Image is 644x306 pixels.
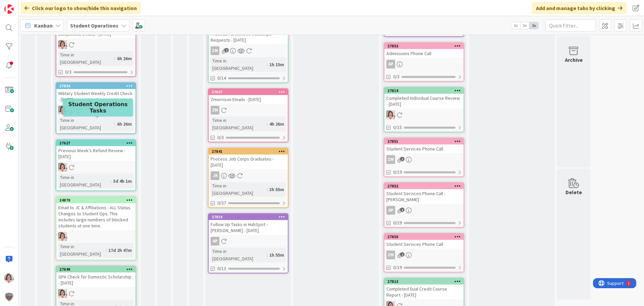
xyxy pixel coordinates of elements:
[58,163,67,172] img: EW
[217,75,226,82] span: 0/14
[211,117,267,131] div: Time in [GEOGRAPHIC_DATA]
[565,56,583,64] div: Archive
[209,89,288,104] div: 27837Zmorrison Emails - [DATE]
[114,55,115,62] span: :
[209,95,288,104] div: Zmorrison Emails - [DATE]
[114,120,115,128] span: :
[4,292,14,302] img: avatar
[384,87,464,132] a: 27814Completed Individual Course Review - [DATE]EW0/15
[56,266,136,287] div: 27649GPA Check for Domestic Scholarship - [DATE]
[4,4,14,14] img: Visit kanbanzone.com
[384,278,464,299] div: 27813Completed Dual Credit Course Report - [DATE]
[384,182,464,228] a: 27852Student Services Phone Call - [PERSON_NAME]AP0/19
[384,43,464,49] div: 27853
[209,106,288,115] div: ZM
[393,264,402,271] span: 0/19
[217,134,224,141] span: 0/3
[209,171,288,180] div: JR
[59,198,136,203] div: 24870
[520,22,529,29] span: 2x
[107,247,133,254] div: 17d 2h 47m
[56,139,136,191] a: 27627Previous Week's Refund Review - [DATE]EWTime in [GEOGRAPHIC_DATA]:3d 4h 1m
[387,184,464,188] div: 27852
[384,43,464,58] div: 27853Admissions Phone Call
[56,140,136,146] div: 27627
[386,155,395,164] div: ZM
[267,61,268,68] span: :
[386,206,395,215] div: AP
[387,139,464,144] div: 27851
[58,232,67,241] img: EW
[4,273,14,283] img: EW
[386,251,395,259] div: ZM
[209,46,288,55] div: ZM
[208,148,288,208] a: 27841Process Job Corps Graduates - [DATE]JRTime in [GEOGRAPHIC_DATA]:3h 55m0/37
[400,208,405,212] span: 1
[56,289,136,298] div: EW
[211,171,219,180] div: JR
[70,22,118,29] b: Student Operations
[209,89,288,95] div: 27837
[393,169,402,176] span: 0/19
[115,55,133,62] div: 6h 26m
[56,83,136,104] div: 27834Military Student Weekly Credit Check - [DATE]
[58,40,67,49] img: EW
[209,30,288,44] div: Process Parchment Transcript Requests - [DATE]
[384,88,464,94] div: 27814
[209,237,288,246] div: AP
[384,278,464,285] div: 27813
[211,57,267,72] div: Time in [GEOGRAPHIC_DATA]
[56,83,136,89] div: 27834
[209,214,288,220] div: 27810
[58,117,114,131] div: Time in [GEOGRAPHIC_DATA]
[384,42,464,82] a: 27853Admissions Phone CallAP0/3
[59,267,136,272] div: 27649
[224,48,229,52] span: 2
[56,266,136,272] div: 27649
[208,88,288,142] a: 27837Zmorrison Emails - [DATE]ZMTime in [GEOGRAPHIC_DATA]:4h 26m0/3
[56,146,136,161] div: Previous Week's Refund Review - [DATE]
[267,251,268,259] span: :
[384,94,464,108] div: Completed Individual Course Review - [DATE]
[268,186,286,193] div: 3h 55m
[384,240,464,249] div: Student Services Phone Call
[529,22,538,29] span: 3x
[58,51,114,66] div: Time in [GEOGRAPHIC_DATA]
[511,22,520,29] span: 1x
[56,196,136,260] a: 24870Email to JC & Affiliations - ALL Status Changes to Student Ops. This includes large numbers ...
[106,247,107,254] span: :
[65,69,71,76] span: 0/3
[211,182,267,197] div: Time in [GEOGRAPHIC_DATA]
[384,251,464,259] div: ZM
[400,252,405,257] span: 1
[56,106,136,115] div: EW
[545,19,596,32] input: Quick Filter...
[384,285,464,299] div: Completed Dual Credit Course Report - [DATE]
[14,1,31,9] span: Support
[387,234,464,239] div: 27850
[20,2,141,14] div: Click our logo to show/hide this navigation
[209,220,288,235] div: Follow Up Tasks in HubSpot - [PERSON_NAME] - [DATE]
[209,148,288,169] div: 27841Process Job Corps Graduates - [DATE]
[111,177,133,185] div: 3d 4h 1m
[58,174,110,188] div: Time in [GEOGRAPHIC_DATA]
[58,243,106,258] div: Time in [GEOGRAPHIC_DATA]
[59,141,136,145] div: 27627
[56,197,136,230] div: 24870Email to JC & Affiliations - ALL Status Changes to Student Ops. This includes large numbers ...
[268,120,286,128] div: 4h 26m
[393,73,399,80] span: 0/3
[566,188,582,196] div: Delete
[56,89,136,104] div: Military Student Weekly Credit Check - [DATE]
[217,265,226,272] span: 0/13
[267,186,268,193] span: :
[387,44,464,48] div: 27853
[56,203,136,230] div: Email to JC & Affiliations - ALL Status Changes to Student Ops. This includes large numbers of bl...
[400,157,405,161] span: 1
[56,232,136,241] div: EW
[56,82,136,134] a: 27834Military Student Weekly Credit Check - [DATE]EWTime in [GEOGRAPHIC_DATA]:6h 26m
[208,213,288,273] a: 27810Follow Up Tasks in HubSpot - [PERSON_NAME] - [DATE]APTime in [GEOGRAPHIC_DATA]:1h 55m0/13
[384,234,464,240] div: 27850
[384,138,464,144] div: 27851
[209,148,288,155] div: 27841
[267,120,268,128] span: :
